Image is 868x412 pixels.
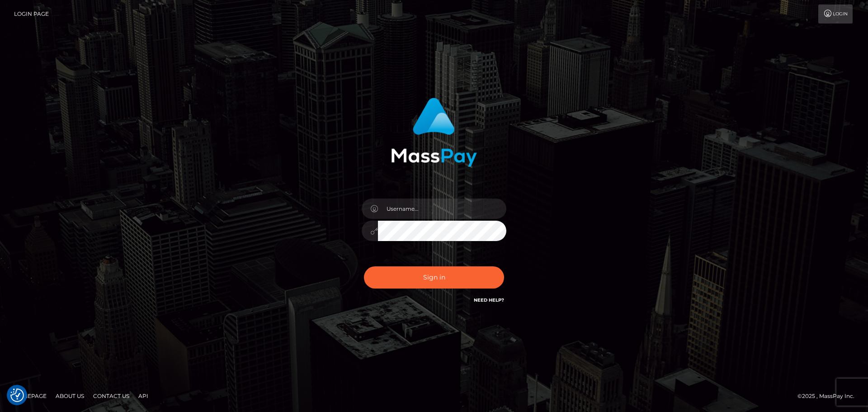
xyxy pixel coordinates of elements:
[10,388,24,402] img: Revisit consent button
[818,5,853,24] a: Login
[797,391,861,401] div: © 2025 , MassPay Inc.
[391,98,477,167] img: MassPay Login
[364,266,504,289] button: Sign in
[14,5,49,24] a: Login Page
[10,389,50,403] a: Homepage
[52,389,88,403] a: About Us
[135,389,152,403] a: API
[10,388,24,402] button: Consent Preferences
[378,199,506,219] input: Username...
[474,297,504,303] a: Need Help?
[90,389,133,403] a: Contact Us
